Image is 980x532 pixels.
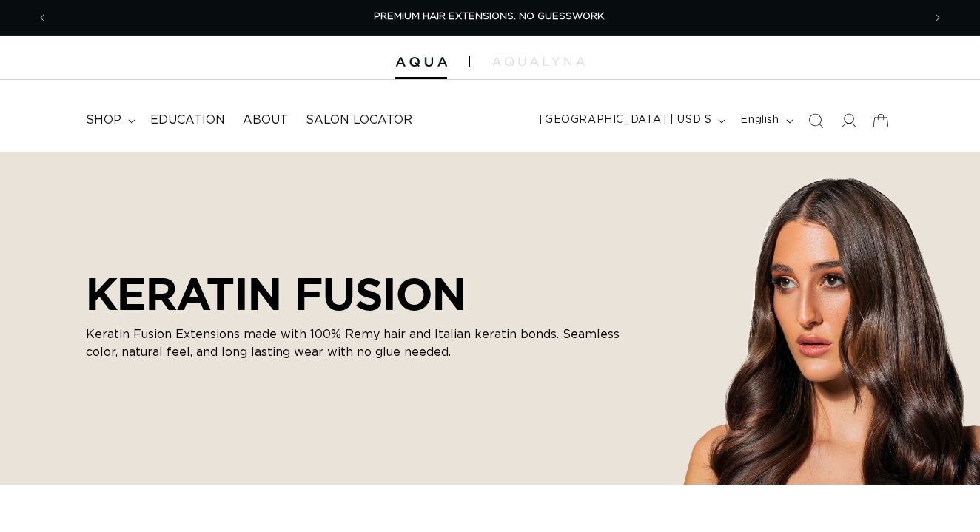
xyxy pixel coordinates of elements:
[922,4,954,32] button: Next announcement
[86,326,648,361] p: Keratin Fusion Extensions made with 100% Remy hair and Italian keratin bonds. Seamless color, nat...
[731,107,799,135] button: English
[531,107,731,135] button: [GEOGRAPHIC_DATA] | USD $
[492,57,585,66] img: aqualyna.com
[26,4,58,32] button: Previous announcement
[243,112,288,128] span: About
[150,112,225,128] span: Education
[297,104,421,137] a: Salon Locator
[86,268,648,320] h2: KERATIN FUSION
[141,104,234,137] a: Education
[234,104,297,137] a: About
[374,12,606,21] span: PREMIUM HAIR EXTENSIONS. NO GUESSWORK.
[77,104,141,137] summary: shop
[86,112,121,128] span: shop
[740,112,779,128] span: English
[799,104,832,137] summary: Search
[306,112,412,128] span: Salon Locator
[540,112,711,128] span: [GEOGRAPHIC_DATA] | USD $
[395,57,447,67] img: Aqua Hair Extensions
